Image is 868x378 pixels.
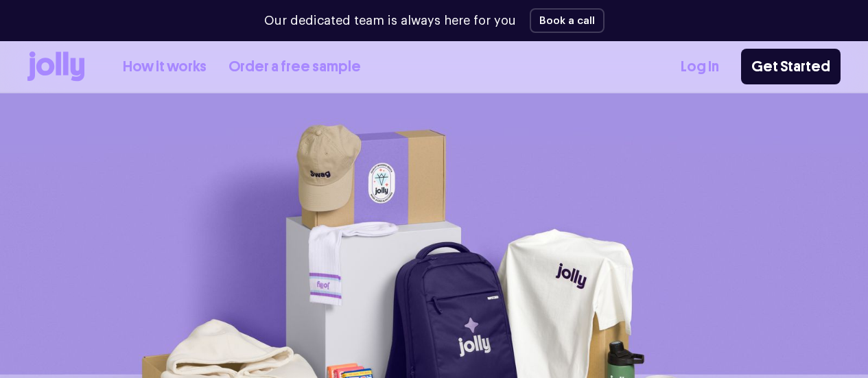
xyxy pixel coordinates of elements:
a: How it works [123,56,207,78]
a: Get Started [741,49,841,84]
a: Log In [681,56,719,78]
button: Book a call [530,8,605,33]
p: Our dedicated team is always here for you [264,12,516,30]
a: Order a free sample [228,56,361,78]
